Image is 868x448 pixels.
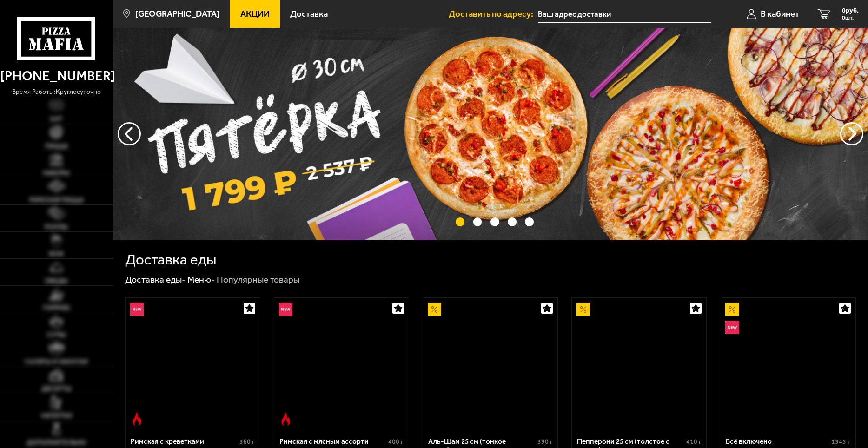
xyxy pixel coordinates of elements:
button: точки переключения [456,217,464,226]
span: Напитки [41,412,72,419]
span: Доставить по адресу: [449,10,538,19]
span: В кабинет [761,10,799,19]
a: АкционныйАль-Шам 25 см (тонкое тесто) [423,298,557,430]
span: 0 руб. [842,7,859,14]
img: Новинка [725,321,739,334]
img: Новинка [279,303,292,316]
div: Римская с креветками [131,437,238,446]
span: Пицца [45,143,68,149]
input: Ваш адрес доставки [538,6,711,23]
span: Десерты [41,385,72,392]
span: Доставка [290,10,328,19]
span: Наборы [43,170,70,176]
button: точки переключения [525,217,534,226]
span: Хит [50,116,63,122]
img: Острое блюдо [130,412,144,426]
span: 360 г [239,438,255,446]
span: 390 г [537,438,553,446]
span: Супы [47,331,66,338]
button: точки переключения [490,217,499,226]
span: Горячее [43,304,70,311]
h1: Доставка еды [125,252,216,267]
span: Дополнительно [27,439,86,446]
a: НовинкаОстрое блюдоРимская с креветками [126,298,260,430]
button: предыдущий [840,122,863,145]
a: АкционныйПепперони 25 см (толстое с сыром) [572,298,706,430]
span: Салаты и закуски [25,358,88,365]
img: Акционный [428,303,441,316]
div: Популярные товары [217,274,299,285]
img: Новинка [130,303,144,316]
span: [GEOGRAPHIC_DATA] [135,10,219,19]
a: Меню- [187,274,215,285]
img: Акционный [725,303,739,316]
span: 400 г [388,438,404,446]
span: 1345 г [831,438,850,446]
div: Римская с мясным ассорти [279,437,386,446]
span: Акции [240,10,270,19]
span: Обеды [45,277,68,284]
span: 0 шт. [842,15,859,20]
button: точки переключения [508,217,517,226]
span: Римская пицца [29,197,84,203]
span: WOK [49,250,64,257]
a: НовинкаОстрое блюдоРимская с мясным ассорти [274,298,409,430]
img: Акционный [576,303,590,316]
span: 410 г [686,438,702,446]
div: Всё включено [726,437,829,446]
img: Острое блюдо [279,412,292,426]
a: Доставка еды- [125,274,186,285]
button: следующий [118,122,141,145]
button: точки переключения [473,217,482,226]
a: АкционныйНовинкаВсё включено [721,298,855,430]
span: Роллы [45,224,68,230]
